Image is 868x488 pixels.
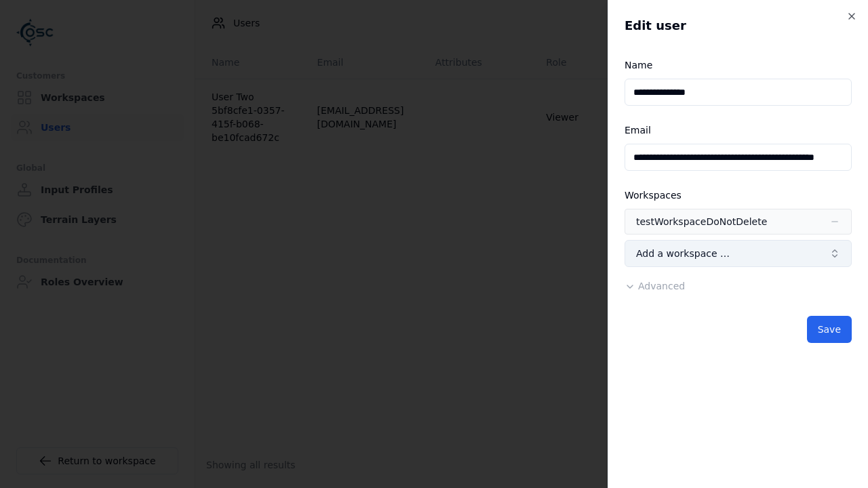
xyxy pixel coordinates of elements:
[625,60,652,70] label: Name
[807,316,852,343] button: Save
[625,125,651,136] label: Email
[625,190,682,201] label: Workspaces
[636,247,730,260] span: Add a workspace …
[625,279,685,293] button: Advanced
[625,16,852,35] h2: Edit user
[638,281,685,291] span: Advanced
[636,215,767,228] div: testWorkspaceDoNotDelete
